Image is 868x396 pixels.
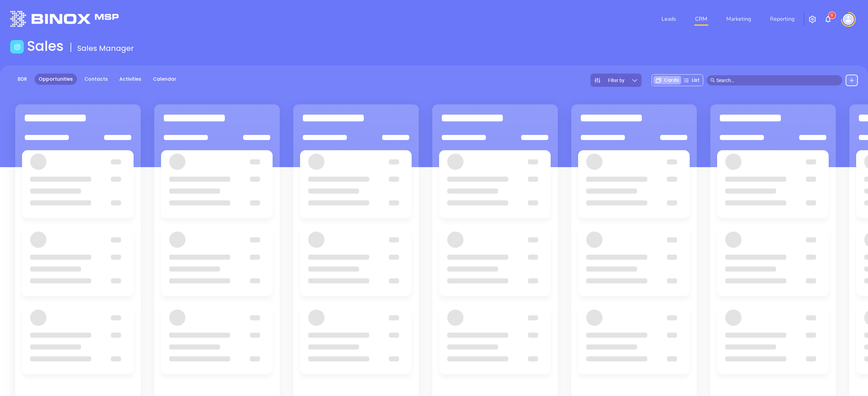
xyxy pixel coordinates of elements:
[724,12,754,26] a: Marketing
[608,78,625,83] span: Filter by
[843,14,854,25] img: user
[692,77,699,84] span: List
[14,74,31,85] a: BDR
[664,77,679,84] span: Cards
[27,38,64,54] h1: Sales
[77,43,134,54] span: Sales Manager
[149,74,180,85] a: Calendar
[829,12,835,19] sup: 9
[659,12,679,26] a: Leads
[824,15,832,23] img: iconNotification
[710,78,715,83] span: search
[716,77,839,84] input: Search…
[35,74,77,85] a: Opportunities
[10,11,119,27] img: logo
[831,13,833,18] span: 9
[80,74,112,85] a: Contacts
[692,12,710,26] a: CRM
[808,15,816,23] img: iconSetting
[115,74,145,85] a: Activities
[767,12,797,26] a: Reporting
